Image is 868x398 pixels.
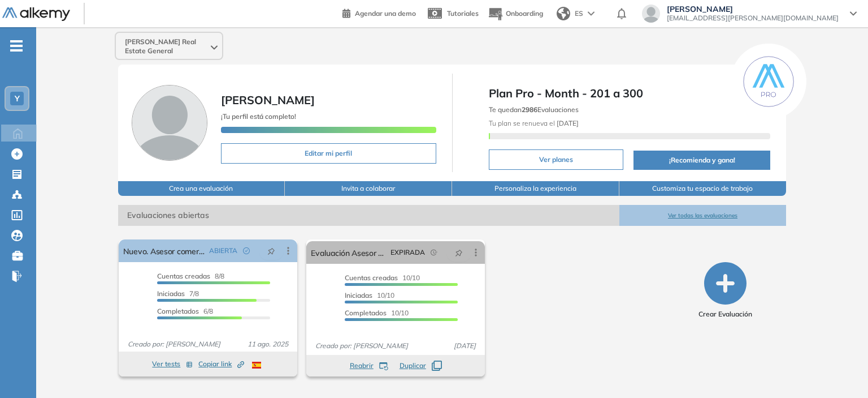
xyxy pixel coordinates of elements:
[489,149,624,170] button: Ver planes
[15,94,20,103] span: Y
[355,9,416,18] span: Agendar una demo
[285,181,452,196] button: Invita a colaborar
[345,273,398,282] span: Cuentas creadas
[157,289,199,298] span: 7/8
[243,247,250,254] span: check-circle
[345,309,409,317] span: 10/10
[209,246,237,256] span: ABIERTA
[449,341,480,351] span: [DATE]
[390,247,425,258] span: EXPIRADA
[400,361,426,371] span: Duplicar
[619,181,787,196] button: Customiza tu espacio de trabajo
[198,357,244,371] button: Copiar link
[221,93,315,107] span: [PERSON_NAME]
[588,11,594,16] img: arrow
[667,14,839,23] span: [EMAIL_ADDRESS][PERSON_NAME][DOMAIN_NAME]
[157,289,185,298] span: Iniciadas
[400,361,442,371] button: Duplicar
[152,357,193,371] button: Ver tests
[506,9,543,18] span: Onboarding
[350,361,388,371] button: Reabrir
[489,119,579,127] span: Tu plan se renueva el
[123,339,225,349] span: Creado por: [PERSON_NAME]
[452,181,619,196] button: Personaliza la experiencia
[489,105,579,114] span: Te quedan Evaluaciones
[522,105,537,114] b: 2986
[123,239,205,262] a: Nuevo. Asesor comercial
[118,181,285,196] button: Crea una evaluación
[345,309,387,317] span: Completados
[447,9,479,18] span: Tutoriales
[221,112,296,121] span: ¡Tu perfil está completo!
[345,291,372,299] span: Iniciadas
[555,119,579,127] b: [DATE]
[221,143,436,164] button: Editar mi perfil
[157,307,213,315] span: 6/8
[157,307,199,315] span: Completados
[811,344,868,398] div: Widget de chat
[619,205,787,226] button: Ver todas las evaluaciones
[10,45,23,47] i: -
[575,8,583,19] span: ES
[252,362,261,369] img: ESP
[125,37,209,55] span: [PERSON_NAME] Real Estate General
[267,246,275,255] span: pushpin
[431,249,437,256] span: field-time
[311,241,386,264] a: Evaluación Asesor Comercial
[243,339,293,349] span: 11 ago. 2025
[455,248,463,257] span: pushpin
[633,151,770,170] button: ¡Recomienda y gana!
[811,344,868,398] iframe: Chat Widget
[446,243,471,262] button: pushpin
[698,262,752,319] button: Crear Evaluación
[698,309,752,319] span: Crear Evaluación
[311,341,413,351] span: Creado por: [PERSON_NAME]
[489,85,771,102] span: Plan Pro - Month - 201 a 300
[350,361,374,371] span: Reabrir
[667,5,839,14] span: [PERSON_NAME]
[557,7,570,20] img: world
[2,7,70,22] img: Logo
[488,2,543,26] button: Onboarding
[259,242,284,260] button: pushpin
[132,85,207,161] img: Foto de perfil
[342,6,416,19] a: Agendar una demo
[157,272,210,280] span: Cuentas creadas
[345,291,394,299] span: 10/10
[345,273,420,282] span: 10/10
[157,272,224,280] span: 8/8
[118,205,619,226] span: Evaluaciones abiertas
[198,359,244,369] span: Copiar link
